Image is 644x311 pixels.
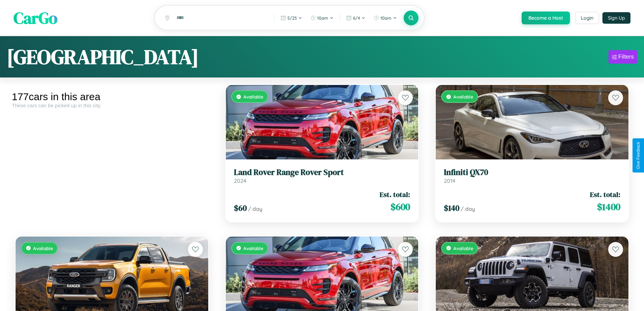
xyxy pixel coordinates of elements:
span: Available [243,94,263,99]
span: 10am [317,15,328,21]
span: 5 / 25 [287,15,297,21]
a: Land Rover Range Rover Sport2024 [234,168,410,184]
button: Become a Host [522,12,570,24]
h3: Infiniti QX70 [444,168,620,177]
div: Filters [618,53,634,60]
span: Available [243,245,263,251]
h3: Land Rover Range Rover Sport [234,168,410,177]
span: 6 / 4 [353,15,360,21]
span: / day [248,205,262,212]
button: 6/4 [343,13,369,23]
span: Est. total: [380,190,410,199]
span: 2024 [234,177,246,184]
h1: [GEOGRAPHIC_DATA] [7,43,199,71]
span: 2014 [444,177,455,184]
a: Infiniti QX702014 [444,168,620,184]
div: Give Feedback [636,142,641,169]
button: 5/25 [277,13,306,23]
span: Available [33,245,53,251]
span: Available [453,94,473,99]
div: 177 cars in this area [12,91,212,103]
button: 10am [307,13,337,23]
div: These cars can be picked up in this city. [12,103,212,108]
button: 10am [370,13,400,23]
button: Sign Up [602,12,630,24]
span: Est. total: [590,190,620,199]
span: Available [453,245,473,251]
span: $ 60 [234,202,247,214]
button: Login [575,12,599,24]
span: $ 1400 [597,200,620,214]
span: / day [461,205,475,212]
span: 10am [380,15,391,21]
button: Filters [609,50,637,64]
span: $ 140 [444,202,459,214]
span: $ 600 [390,200,410,214]
span: CarGo [14,7,57,29]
